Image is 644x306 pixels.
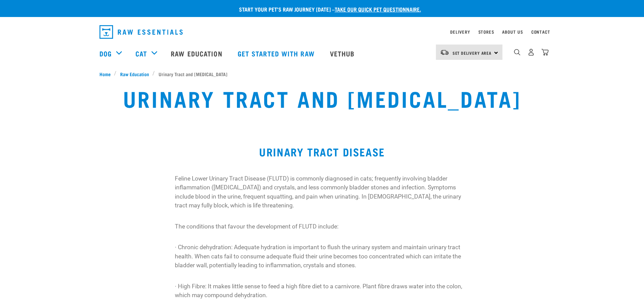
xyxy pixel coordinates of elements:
img: home-icon-1@2x.png [514,49,520,55]
p: Feline Lower Urinary Tract Disease (FLUTD) is commonly diagnosed in cats; frequently involving bl... [175,174,469,210]
a: Home [99,70,114,78]
a: Raw Education [164,40,231,67]
h2: URINARY TRACT DISEASE [99,146,545,158]
a: Dog [99,48,112,58]
a: Cat [135,48,147,58]
nav: breadcrumbs [99,70,545,78]
span: Set Delivery Area [453,52,492,54]
img: Raw Essentials Logo [99,25,183,39]
p: · High Fibre: It makes little sense to feed a high fibre diet to a carnivore. Plant fibre draws w... [175,282,469,300]
a: Delivery [450,31,470,33]
h1: Urinary Tract and [MEDICAL_DATA] [123,86,521,110]
p: The conditions that favour the development of FLUTD include: [175,222,469,231]
a: take our quick pet questionnaire. [335,7,421,11]
a: Raw Education [116,70,152,78]
img: home-icon@2x.png [541,49,549,56]
img: van-moving.png [440,49,449,55]
a: Vethub [323,40,363,67]
span: Raw Education [120,70,149,78]
p: · Chronic dehydration: Adequate hydration is important to flush the urinary system and maintain u... [175,243,469,270]
a: Contact [531,31,550,33]
nav: dropdown navigation [94,22,550,41]
img: user.png [528,49,535,56]
a: Get started with Raw [231,40,323,67]
a: Stores [478,31,494,33]
a: About Us [502,31,523,33]
span: Home [99,70,111,78]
